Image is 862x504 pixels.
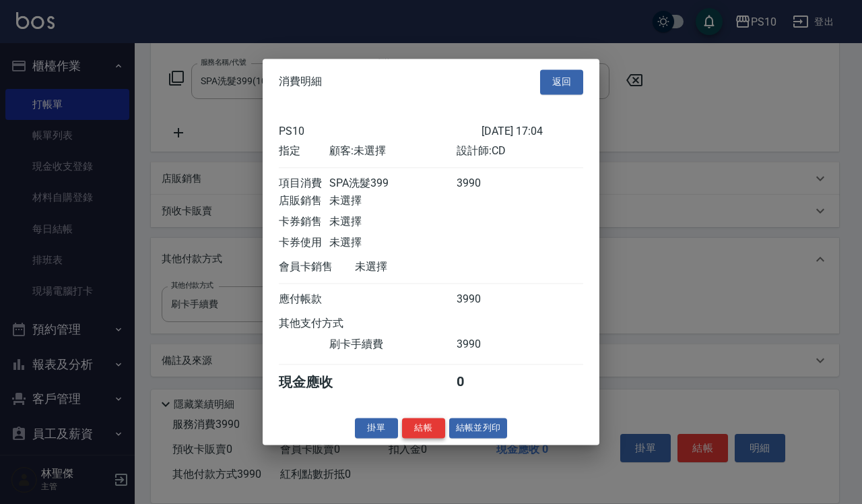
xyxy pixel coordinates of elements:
div: 卡券銷售 [279,215,329,229]
div: 卡券使用 [279,236,329,250]
div: [DATE] 17:04 [482,125,583,137]
div: 會員卡銷售 [279,260,355,274]
div: 未選擇 [329,215,456,229]
div: 3990 [457,292,507,307]
div: 指定 [279,144,329,158]
div: 現金應收 [279,373,355,391]
div: SPA洗髮399 [329,177,456,191]
button: 結帳並列印 [449,418,508,439]
div: 項目消費 [279,177,329,191]
div: PS10 [279,125,482,137]
div: 其他支付方式 [279,317,380,331]
div: 0 [457,373,507,391]
div: 設計師: CD [457,144,583,158]
div: 未選擇 [329,236,456,250]
button: 結帳 [402,418,445,439]
div: 3990 [457,177,507,191]
div: 未選擇 [355,260,482,274]
button: 掛單 [355,418,398,439]
div: 3990 [457,338,507,352]
div: 應付帳款 [279,292,329,307]
div: 顧客: 未選擇 [329,144,456,158]
div: 店販銷售 [279,194,329,208]
div: 未選擇 [329,194,456,208]
span: 消費明細 [279,75,322,89]
button: 返回 [540,69,583,94]
div: 刷卡手續費 [329,338,456,352]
